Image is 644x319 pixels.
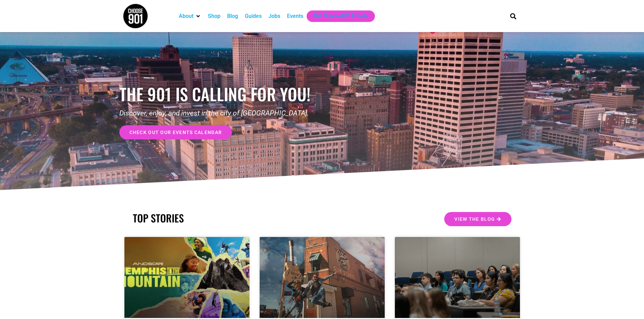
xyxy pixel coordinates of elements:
[119,84,322,104] h1: the 901 is calling for you!
[119,108,322,119] p: Discover, enjoy, and invest in the city of [GEOGRAPHIC_DATA].
[507,10,519,22] div: Search
[454,217,495,221] span: View the Blog
[260,237,385,318] a: Two people jumping in front of a building with a guitar, featuring The Edge.
[444,212,511,226] a: View the Blog
[208,12,220,20] a: Shop
[287,12,303,20] a: Events
[119,125,232,139] a: check out our events calendar
[179,12,193,20] a: About
[175,10,205,22] div: About
[313,12,368,20] a: Get Choose901 Emails
[245,12,262,20] a: Guides
[129,130,222,135] span: check out our events calendar
[268,12,280,20] a: Jobs
[175,10,499,22] nav: Main nav
[227,12,238,20] a: Blog
[133,212,319,224] h2: TOP STORIES
[395,237,520,318] a: A group of students sit attentively in a lecture hall, listening to a presentation. Some have not...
